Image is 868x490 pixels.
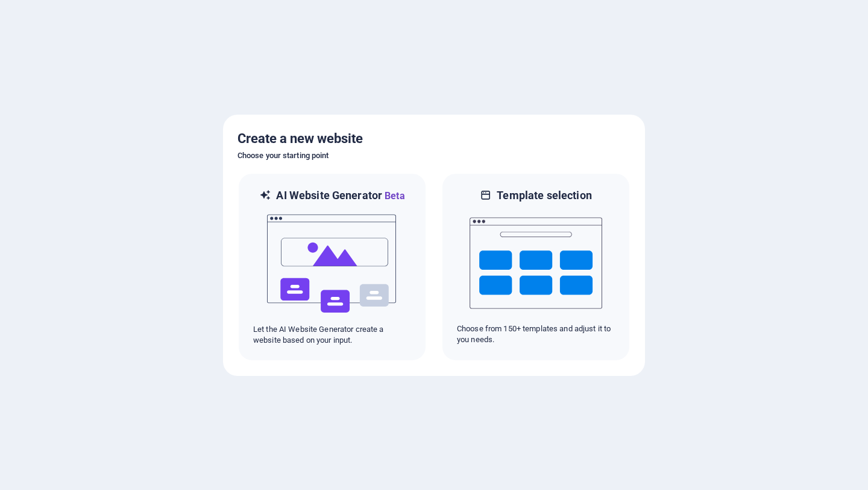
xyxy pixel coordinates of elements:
div: Template selectionChoose from 150+ templates and adjust it to you needs. [441,173,631,361]
h6: Template selection [497,188,591,203]
span: Beta [382,190,405,202]
img: ai [266,203,398,324]
div: AI Website GeneratorBetaaiLet the AI Website Generator create a website based on your input. [237,173,427,361]
h6: AI Website Generator [276,188,404,203]
p: Let the AI Website Generator create a website based on your input. [253,324,411,346]
h5: Create a new website [237,129,631,148]
p: Choose from 150+ templates and adjust it to you needs. [457,323,615,345]
h6: Choose your starting point [237,148,631,163]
